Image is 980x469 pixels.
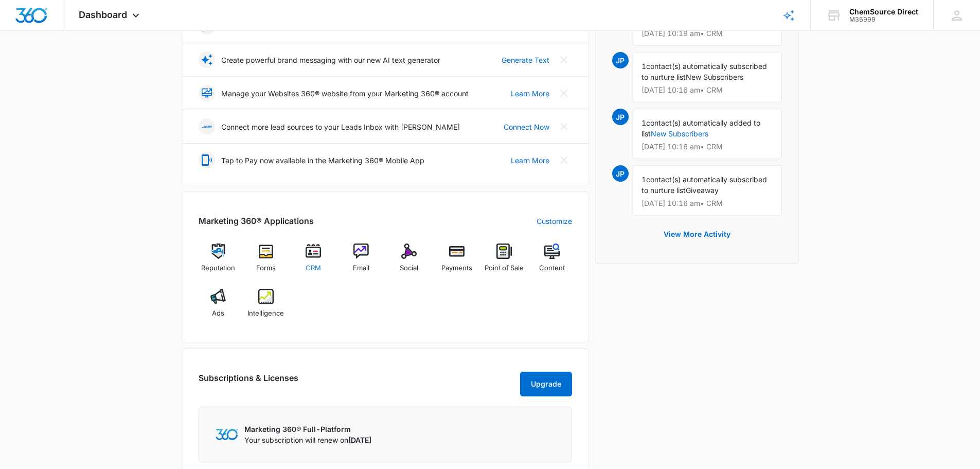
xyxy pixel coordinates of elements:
[612,165,629,182] span: JP
[651,129,708,138] a: New Subscribers
[642,62,767,81] span: contact(s) automatically subscribed to nurture list
[539,263,565,273] span: Content
[642,62,646,71] span: 1
[199,215,314,227] h2: Marketing 360® Applications
[511,155,549,166] a: Learn More
[256,263,276,273] span: Forms
[686,73,743,81] span: New Subscribers
[244,435,371,445] p: Your subscription will renew on
[441,263,472,273] span: Payments
[212,308,224,319] span: Ads
[201,263,235,273] span: Reputation
[686,186,719,195] span: Giveaway
[247,308,284,319] span: Intelligence
[353,263,369,273] span: Email
[511,88,549,99] a: Learn More
[556,118,572,135] button: Close
[199,372,298,392] h2: Subscriptions & Licenses
[642,86,773,94] p: [DATE] 10:16 am • CRM
[849,8,918,16] div: account name
[485,244,524,281] a: Point of Sale
[389,244,429,281] a: Social
[556,85,572,101] button: Close
[79,9,127,20] span: Dashboard
[221,121,460,132] p: Connect more lead sources to your Leads Inbox with [PERSON_NAME]
[653,222,741,247] button: View More Activity
[642,175,646,184] span: 1
[556,51,572,68] button: Close
[244,424,371,435] p: Marketing 360® Full-Platform
[642,118,760,138] span: contact(s) automatically added to list
[849,16,918,23] div: account id
[199,244,238,281] a: Reputation
[612,52,629,68] span: JP
[485,263,524,273] span: Point of Sale
[246,289,286,326] a: Intelligence
[537,216,572,227] a: Customize
[437,244,476,281] a: Payments
[306,263,321,273] span: CRM
[216,429,238,440] img: Marketing 360 Logo
[294,244,333,281] a: CRM
[520,372,572,396] button: Upgrade
[342,244,381,281] a: Email
[221,155,424,166] p: Tap to Pay now available in the Marketing 360® Mobile App
[348,436,371,444] span: [DATE]
[502,55,549,65] a: Generate Text
[556,152,572,168] button: Close
[642,200,773,207] p: [DATE] 10:16 am • CRM
[532,244,572,281] a: Content
[612,109,629,125] span: JP
[642,143,773,150] p: [DATE] 10:16 am • CRM
[642,30,773,37] p: [DATE] 10:19 am • CRM
[246,244,286,281] a: Forms
[199,289,238,326] a: Ads
[400,263,418,273] span: Social
[221,88,469,99] p: Manage your Websites 360® website from your Marketing 360® account
[221,55,440,65] p: Create powerful brand messaging with our new AI text generator
[642,175,767,195] span: contact(s) automatically subscribed to nurture list
[642,118,646,127] span: 1
[504,121,549,132] a: Connect Now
